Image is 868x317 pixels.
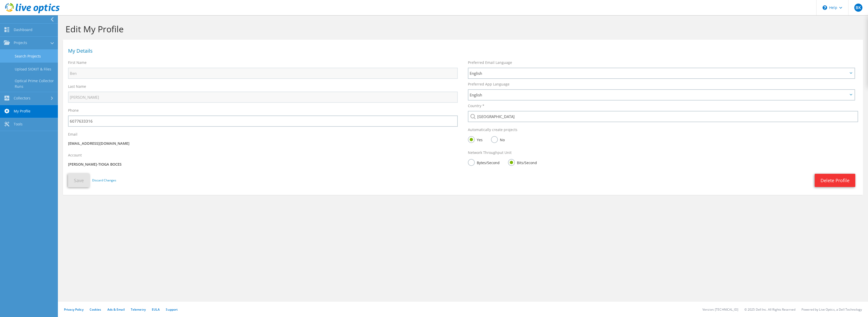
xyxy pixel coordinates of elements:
a: Discard Changes [92,178,116,183]
label: Automatically create projects [468,127,517,132]
a: Privacy Policy [64,307,84,312]
label: Yes [468,136,483,142]
label: Last Name [68,84,86,89]
a: Ads & Email [107,307,125,312]
label: Preferred App Language [468,82,510,87]
p: [PERSON_NAME]-TIOGA BOCES [68,162,458,167]
h1: My Details [68,48,855,53]
label: Bits/Second [508,159,537,165]
li: Powered by Live Optics, a Dell Technology [801,307,862,312]
a: Support [166,307,178,312]
label: No [491,136,505,142]
a: EULA [152,307,160,312]
li: Version: [TECHNICAL_ID] [702,307,738,312]
svg: \n [823,5,827,10]
h1: Edit My Profile [65,24,858,34]
label: Country * [468,103,484,108]
label: Email [68,132,77,137]
p: [EMAIL_ADDRESS][DOMAIN_NAME] [68,141,458,146]
a: Telemetry [131,307,146,312]
span: English [470,70,848,76]
button: Save [68,174,90,187]
span: BK [854,4,862,12]
label: Preferred Email Language [468,60,512,65]
span: English [470,92,848,98]
label: Bytes/Second [468,159,500,165]
label: Network Throughput Unit [468,150,512,155]
a: Cookies [90,307,101,312]
li: © 2025 Dell Inc. All Rights Reserved [744,307,795,312]
label: Account [68,153,82,158]
a: Delete Profile [815,174,855,187]
label: Phone [68,108,79,113]
label: First Name [68,60,87,65]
